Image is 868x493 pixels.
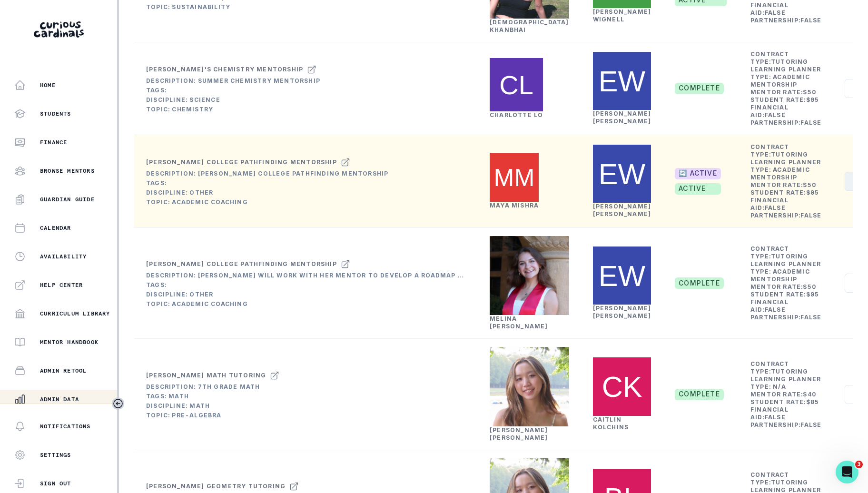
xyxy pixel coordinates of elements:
[593,416,629,431] a: Caitlin Kolchins
[40,110,71,118] p: Students
[34,21,84,38] img: Curious Cardinals Logo
[803,89,816,96] b: $ 50
[675,168,721,179] span: 🔄 ACTIVE
[593,203,651,217] a: [PERSON_NAME] [PERSON_NAME]
[750,73,810,88] b: Academic Mentorship
[146,189,388,197] div: Discipline: Other
[146,96,320,104] div: Discipline: Science
[800,119,821,126] b: false
[40,167,95,175] p: Browse Mentors
[675,277,724,289] span: complete
[40,253,87,260] p: Availability
[146,3,466,11] div: Topic: Sustainability
[765,9,786,16] b: false
[40,81,56,89] p: Home
[750,268,810,283] b: Academic Mentorship
[146,66,303,73] div: [PERSON_NAME]'s Chemistry Mentorship
[771,58,809,65] b: tutoring
[146,87,320,94] div: Tags:
[675,183,721,195] span: active
[146,272,466,279] div: Description: [PERSON_NAME] will work with her mentor to develop a roadmap for the next few years ...
[765,306,786,313] b: false
[40,138,67,146] p: Finance
[146,281,466,289] div: Tags:
[146,260,337,268] div: [PERSON_NAME] College Pathfinding Mentorship
[40,395,79,403] p: Admin Data
[803,391,816,398] b: $ 40
[490,111,543,118] a: Charlotte Lo
[800,314,821,321] b: false
[146,179,388,187] div: Tags:
[750,143,822,220] td: Contract Type: Learning Planner Type: Mentor Rate: Student Rate: Financial Aid: Partnership:
[40,281,83,289] p: Help Center
[771,253,809,260] b: tutoring
[750,166,810,181] b: Academic Mentorship
[490,19,569,33] a: [DEMOGRAPHIC_DATA] Khanbhai
[146,372,266,379] div: [PERSON_NAME] Math Tutoring
[593,305,651,319] a: [PERSON_NAME] [PERSON_NAME]
[146,402,279,410] div: Discipline: Math
[146,198,388,206] div: Topic: Academic Coaching
[800,212,821,219] b: false
[771,479,809,486] b: tutoring
[40,423,91,430] p: Notifications
[803,181,816,188] b: $ 50
[771,368,809,375] b: tutoring
[146,483,286,490] div: [PERSON_NAME] Geometry tutoring
[773,383,786,390] b: N/A
[146,300,466,308] div: Topic: Academic Coaching
[675,389,724,400] span: complete
[146,412,279,419] div: Topic: Pre-Algebra
[765,111,786,118] b: false
[750,360,822,429] td: Contract Type: Learning Planner Type: Mentor Rate: Student Rate: Financial Aid: Partnership:
[771,151,809,158] b: tutoring
[146,170,388,177] div: Description: [PERSON_NAME] College Pathfinding Mentorship
[490,426,548,441] a: [PERSON_NAME] [PERSON_NAME]
[806,398,819,405] b: $ 85
[146,77,320,85] div: Description: Summer Chemistry Mentorship
[803,283,816,290] b: $ 50
[593,8,651,23] a: [PERSON_NAME] Wignell
[593,110,651,125] a: [PERSON_NAME] [PERSON_NAME]
[836,461,858,483] iframe: Intercom live chat
[40,480,71,487] p: Sign Out
[40,224,71,232] p: Calendar
[490,315,548,330] a: Melina [PERSON_NAME]
[855,461,863,468] span: 3
[765,414,786,421] b: false
[40,451,71,459] p: Settings
[146,383,279,391] div: Description: 7th grade math
[40,196,95,203] p: Guardian Guide
[146,106,320,113] div: Topic: Chemistry
[40,338,99,346] p: Mentor Handbook
[806,189,819,196] b: $ 95
[750,245,822,322] td: Contract Type: Learning Planner Type: Mentor Rate: Student Rate: Financial Aid: Partnership:
[750,50,822,127] td: Contract Type: Learning Planner Type: Mentor Rate: Student Rate: Financial Aid: Partnership:
[800,421,821,428] b: false
[40,367,87,375] p: Admin Retool
[765,204,786,211] b: false
[675,83,724,94] span: complete
[800,17,821,24] b: false
[490,202,539,209] a: Maya Mishra
[146,291,466,298] div: Discipline: Other
[40,310,110,317] p: Curriculum Library
[146,158,337,166] div: [PERSON_NAME] College Pathfinding Mentorship
[112,397,124,410] button: Toggle sidebar
[146,393,279,400] div: Tags: math
[806,96,819,103] b: $ 95
[806,291,819,298] b: $ 95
